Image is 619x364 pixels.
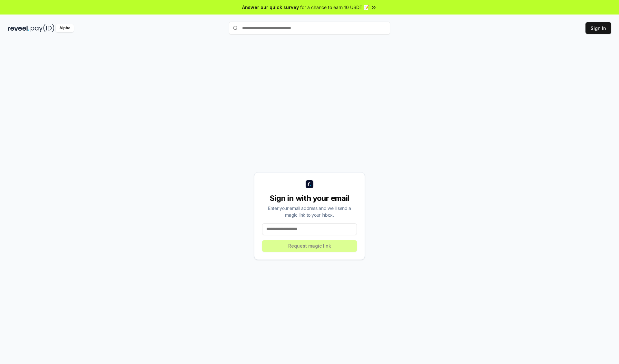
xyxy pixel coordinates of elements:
div: Sign in with your email [262,193,357,203]
span: Answer our quick survey [242,4,299,11]
img: logo_small [306,180,313,188]
img: pay_id [31,24,54,32]
div: Alpha [56,24,74,32]
img: reveel_dark [8,24,29,32]
button: Sign In [585,22,611,34]
span: for a chance to earn 10 USDT 📝 [300,4,369,11]
div: Enter your email address and we’ll send a magic link to your inbox. [262,205,357,218]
